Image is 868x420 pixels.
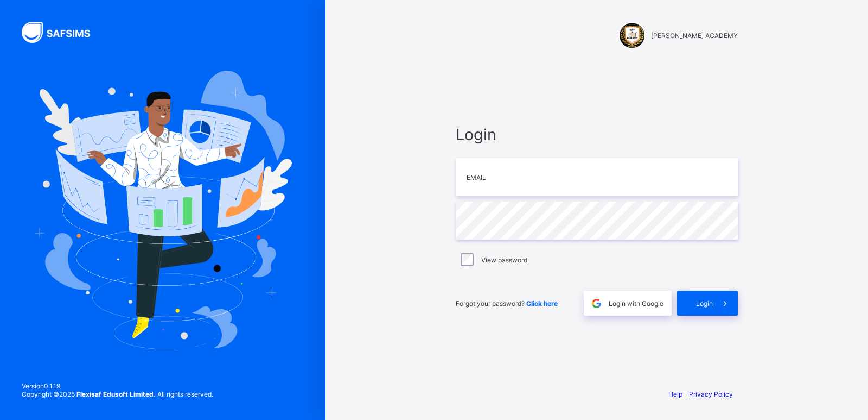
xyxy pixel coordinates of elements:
span: Forgot your password? [456,299,558,308]
span: Login [456,125,738,144]
span: Version 0.1.19 [22,382,213,390]
strong: Flexisaf Edusoft Limited. [76,390,156,398]
span: Copyright © 2025 All rights reserved. [22,390,213,398]
a: Privacy Policy [689,390,733,398]
img: Hero Image [34,71,292,349]
span: Login with Google [609,299,663,308]
span: Login [696,299,713,308]
span: [PERSON_NAME] ACADEMY [651,32,738,40]
img: SAFSIMS Logo [22,22,103,43]
a: Help [668,390,682,398]
label: View password [481,256,527,264]
a: Click here [526,299,558,308]
img: google.396cfc9801f0270233282035f929180a.svg [590,297,603,310]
